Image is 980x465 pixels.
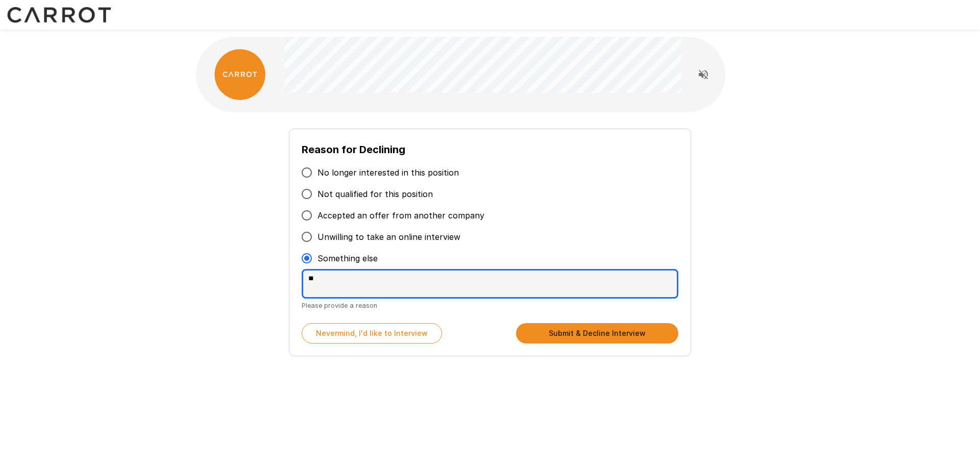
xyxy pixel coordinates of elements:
[302,300,678,311] p: Please provide a reason
[317,231,460,243] span: Unwilling to take an online interview
[302,323,442,344] button: Nevermind, I'd like to Interview
[516,323,678,344] button: Submit & Decline Interview
[317,166,459,179] span: No longer interested in this position
[302,143,405,156] b: Reason for Declining
[693,64,714,85] button: Read questions aloud
[214,49,265,100] img: carrot_logo.png
[317,188,433,200] span: Not qualified for this position
[317,252,378,264] span: Something else
[317,209,484,222] span: Accepted an offer from another company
